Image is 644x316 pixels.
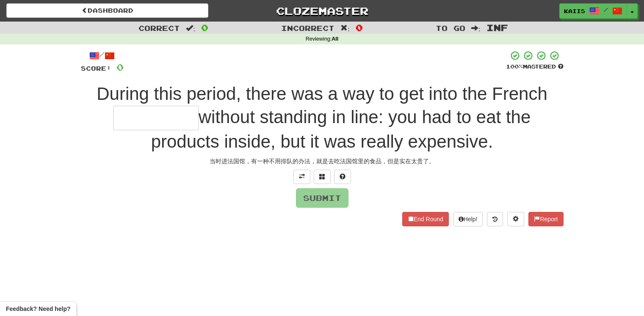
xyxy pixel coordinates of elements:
[506,63,523,70] span: 100 %
[332,36,338,42] strong: All
[486,22,508,33] span: Inf
[6,3,208,18] a: Dashboard
[81,157,564,165] div: 当时进法国馆，有一种不用排队的办法，就是去吃法国馆里的食品，但是实在太贵了。
[340,25,350,32] span: :
[81,65,111,72] span: Score:
[402,212,449,226] button: End Round
[97,84,547,104] span: During this period, there was a way to get into the French
[528,212,563,226] button: Report
[564,7,585,15] span: kaiis
[487,212,503,226] button: Round history (alt+y)
[334,170,351,184] button: Single letter hint - you only get 1 per sentence and score half the points! alt+h
[116,62,124,72] span: 0
[356,22,363,33] span: 0
[293,170,310,184] button: Toggle translation (alt+t)
[559,3,627,19] a: kaiis /
[138,24,180,32] span: Correct
[314,170,331,184] button: Switch sentence to multiple choice alt+p
[151,107,531,152] span: without standing in line: you had to eat the products inside, but it was really expensive.
[604,7,608,13] span: /
[506,63,564,71] div: Mastered
[436,24,465,32] span: To go
[453,212,483,226] button: Help!
[281,24,334,32] span: Incorrect
[81,50,124,61] div: /
[186,25,195,32] span: :
[471,25,481,32] span: :
[201,22,208,33] span: 0
[221,3,423,18] a: Clozemaster
[296,188,348,208] button: Submit
[6,305,70,313] span: Open feedback widget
